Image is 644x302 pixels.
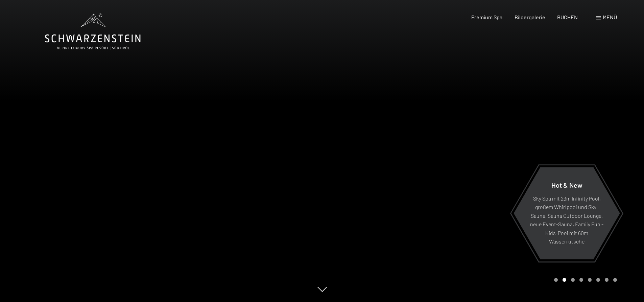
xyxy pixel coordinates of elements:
[563,278,566,282] div: Carousel Page 2 (Current Slide)
[471,14,502,20] a: Premium Spa
[551,181,582,189] span: Hot & New
[554,278,558,282] div: Carousel Page 1
[588,278,592,282] div: Carousel Page 5
[596,278,600,282] div: Carousel Page 6
[513,167,620,260] a: Hot & New Sky Spa mit 23m Infinity Pool, großem Whirlpool und Sky-Sauna, Sauna Outdoor Lounge, ne...
[579,278,583,282] div: Carousel Page 4
[613,278,617,282] div: Carousel Page 8
[605,278,609,282] div: Carousel Page 7
[530,194,603,246] p: Sky Spa mit 23m Infinity Pool, großem Whirlpool und Sky-Sauna, Sauna Outdoor Lounge, neue Event-S...
[557,14,578,20] a: BUCHEN
[603,14,617,20] span: Menü
[552,278,617,282] div: Carousel Pagination
[515,14,545,20] a: Bildergalerie
[571,278,575,282] div: Carousel Page 3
